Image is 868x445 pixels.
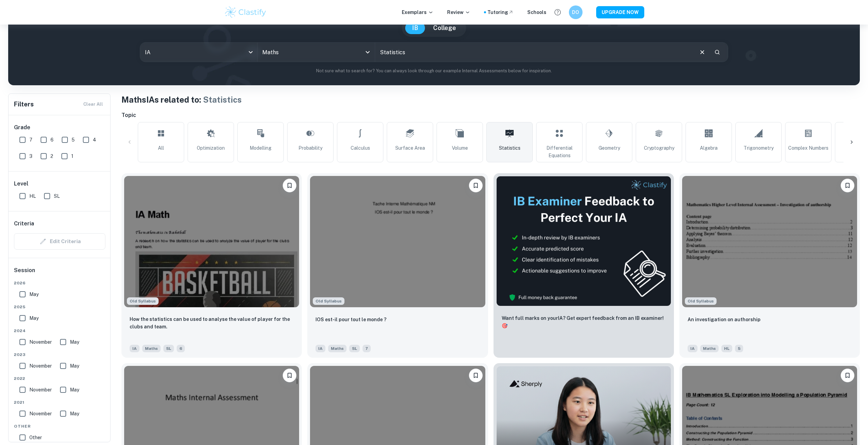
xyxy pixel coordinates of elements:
[140,43,258,62] div: IA
[685,297,717,305] div: Although this IA is written for the old math syllabus (last exam in November 2020), the current I...
[572,9,579,16] h6: DO
[14,68,854,74] p: Not sure what to search for? You can always look through our example Internal Assessments below f...
[395,144,425,152] span: Surface Area
[841,369,854,382] button: Bookmark
[496,176,671,306] img: Thumbnail
[29,291,39,298] span: May
[487,9,514,16] a: Tutoring
[54,192,60,200] span: SL
[494,173,674,358] a: ThumbnailWant full marks on yourIA? Get expert feedback from an IB examiner!
[447,9,470,16] p: Review
[72,136,75,144] span: 5
[310,176,485,307] img: Maths IA example thumbnail: IOS est-il pour tout le monde ?
[402,9,433,16] p: Exemplars
[307,173,488,358] a: Although this IA is written for the old math syllabus (last exam in November 2020), the current I...
[688,316,761,323] p: An investigation on authorship
[121,93,860,106] h1: Maths IAs related to:
[363,47,372,57] button: Open
[224,5,267,19] img: Clastify logo
[298,144,322,152] span: Probability
[841,179,854,192] button: Bookmark
[744,144,774,152] span: Trigonometry
[313,297,344,305] span: Old Syllabus
[688,345,697,352] span: IA
[250,144,271,152] span: Modelling
[93,136,96,144] span: 4
[527,9,546,16] a: Schools
[469,179,483,192] button: Bookmark
[127,297,159,305] div: Although this IA is written for the old math syllabus (last exam in November 2020), the current I...
[315,345,325,352] span: IA
[788,144,828,152] span: Complex Numbers
[127,297,159,305] span: Old Syllabus
[29,338,52,346] span: November
[29,136,32,144] span: 7
[682,176,857,307] img: Maths IA example thumbnail: An investigation on authorship
[29,314,39,322] span: May
[685,297,717,305] span: Old Syllabus
[700,144,718,152] span: Algebra
[14,375,105,382] span: 2022
[644,144,674,152] span: Cryptography
[696,46,709,59] button: Clear
[552,6,563,18] button: Help and Feedback
[29,410,52,417] span: November
[124,176,299,307] img: Maths IA example thumbnail: How the statistics can be used to analys
[163,345,174,352] span: SL
[203,95,242,104] span: Statistics
[502,323,507,328] span: 🎯
[70,410,79,417] span: May
[142,345,161,352] span: Maths
[283,179,296,192] button: Bookmark
[29,434,42,441] span: Other
[313,297,344,305] div: Although this IA is written for the old math syllabus (last exam in November 2020), the current I...
[315,316,386,323] p: IOS est-il pour tout le monde ?
[735,345,743,352] span: 5
[14,180,105,188] h6: Level
[14,304,105,310] span: 2025
[596,6,644,18] button: UPGRADE NOW
[14,100,34,109] h6: Filters
[71,152,73,160] span: 1
[197,144,225,152] span: Optimization
[70,386,79,394] span: May
[29,152,32,160] span: 3
[14,220,34,228] h6: Criteria
[14,233,105,250] div: Criteria filters are unavailable when searching by topic
[14,280,105,286] span: 2026
[711,46,723,58] button: Search
[29,362,52,370] span: November
[502,314,666,329] p: Want full marks on your IA ? Get expert feedback from an IB examiner!
[351,144,370,152] span: Calculus
[375,43,693,62] input: E.g. neural networks, space, population modelling...
[679,173,860,358] a: Although this IA is written for the old math syllabus (last exam in November 2020), the current I...
[426,22,463,34] button: College
[50,136,54,144] span: 6
[469,369,483,382] button: Bookmark
[14,352,105,358] span: 2023
[599,144,620,152] span: Geometry
[158,144,164,152] span: All
[14,399,105,405] span: 2021
[328,345,347,352] span: Maths
[130,315,294,330] p: How the statistics can be used to analyse the value of player for the clubs and team.
[130,345,139,352] span: IA
[121,173,302,358] a: Although this IA is written for the old math syllabus (last exam in November 2020), the current I...
[14,423,105,429] span: Other
[283,369,296,382] button: Bookmark
[29,192,36,200] span: HL
[569,5,583,19] button: DO
[14,328,105,334] span: 2024
[363,345,371,352] span: 7
[121,111,860,119] h6: Topic
[539,144,579,159] span: Differential Equations
[700,345,719,352] span: Maths
[405,22,425,34] button: IB
[349,345,360,352] span: SL
[29,386,52,394] span: November
[499,144,520,152] span: Statistics
[70,338,79,346] span: May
